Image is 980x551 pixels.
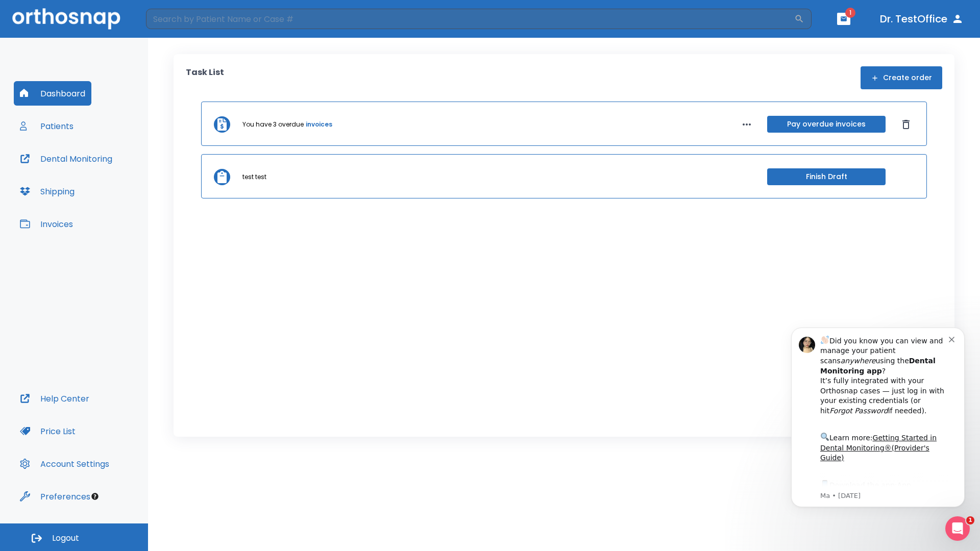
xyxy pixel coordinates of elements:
[966,516,974,524] span: 1
[14,146,118,171] button: Dental Monitoring
[186,66,224,89] p: Task List
[876,10,968,28] button: Dr. TestOffice
[14,212,79,236] button: Invoices
[14,386,95,411] button: Help Center
[845,8,855,18] span: 1
[52,533,79,544] span: Logout
[242,172,266,182] p: test test
[90,492,100,501] div: Tooltip anchor
[12,8,120,29] img: Orthosnap
[14,419,82,443] button: Price List
[767,168,886,185] button: Finish Draft
[767,116,886,133] button: Pay overdue invoices
[14,81,91,106] button: Dashboard
[945,516,970,541] iframe: Intercom live chat
[776,315,980,546] iframe: Intercom notifications message
[14,114,80,138] button: Patients
[861,66,942,89] button: Create order
[14,484,96,509] button: Preferences
[898,116,914,133] button: Dismiss
[14,179,81,204] button: Shipping
[242,120,304,129] p: You have 3 overdue
[14,452,115,476] button: Account Settings
[306,120,332,129] a: invoices
[146,9,794,29] input: Search by Patient Name or Case #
